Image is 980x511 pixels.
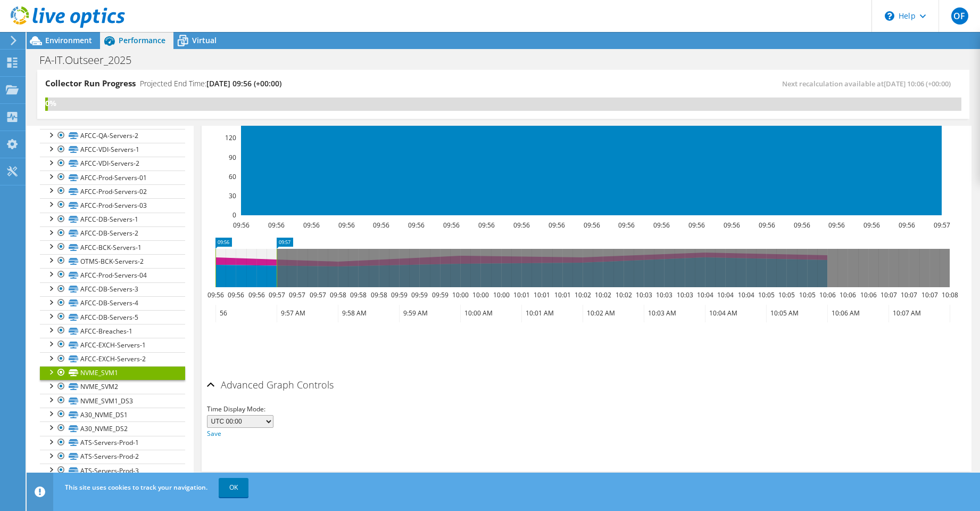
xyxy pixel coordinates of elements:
[431,290,448,299] text: 09:59
[880,290,896,299] text: 10:07
[778,290,794,299] text: 10:05
[782,79,956,88] span: Next recalculation available at
[207,404,265,413] span: Time Display Mode:
[799,290,815,299] text: 10:05
[40,296,185,310] a: AFCC-DB-Servers-4
[35,54,148,66] h1: FA-IT.Outseer_2025
[40,310,185,324] a: AFCC-DB-Servers-5
[793,221,810,230] text: 09:56
[40,366,185,380] a: NVME_SVM1
[40,240,185,254] a: AFCC-BCK-Servers-1
[268,290,285,299] text: 09:57
[40,408,185,421] a: A30_NVME_DS1
[513,221,529,230] text: 09:56
[688,221,704,230] text: 09:56
[140,78,281,90] h4: Projected End Time:
[921,290,937,299] text: 10:07
[40,226,185,240] a: AFCC-DB-Servers-2
[40,352,185,366] a: AFCC-EXCH-Servers-2
[933,221,950,230] text: 09:57
[40,324,185,338] a: AFCC-Breaches-1
[219,478,248,497] a: OK
[554,290,570,299] text: 10:01
[828,221,844,230] text: 09:56
[192,35,217,45] span: Virtual
[119,35,165,45] span: Performance
[618,221,634,230] text: 09:56
[860,290,876,299] text: 10:06
[941,290,958,299] text: 10:08
[65,483,207,492] span: This site uses cookies to track your navigation.
[40,143,185,157] a: AFCC-VDI-Servers-1
[676,290,693,299] text: 10:03
[885,11,894,21] svg: \n
[443,221,459,230] text: 09:56
[40,421,185,435] a: A30_NVME_DS2
[898,221,915,230] text: 09:56
[40,184,185,198] a: AFCC-Prod-Servers-02
[40,450,185,464] a: ATS-Servers-Prod-2
[758,290,774,299] text: 10:05
[227,290,244,299] text: 09:56
[40,338,185,352] a: AFCC-EXCH-Servers-1
[229,191,236,200] text: 30
[411,290,427,299] text: 09:59
[655,290,672,299] text: 10:03
[229,153,236,162] text: 90
[839,290,856,299] text: 10:06
[615,290,632,299] text: 10:02
[40,129,185,143] a: AFCC-QA-Servers-2
[408,221,424,230] text: 09:56
[338,221,354,230] text: 09:56
[40,157,185,171] a: AFCC-VDI-Servers-2
[40,380,185,394] a: NVME_SVM2
[40,254,185,268] a: OTMS-BCK-Servers-2
[225,133,236,142] text: 120
[548,221,564,230] text: 09:56
[40,213,185,226] a: AFCC-DB-Servers-1
[309,290,326,299] text: 09:57
[207,290,223,299] text: 09:56
[884,79,951,88] span: [DATE] 10:06 (+00:00)
[478,221,494,230] text: 09:56
[288,290,305,299] text: 09:57
[574,290,591,299] text: 10:02
[40,171,185,184] a: AFCC-Prod-Servers-01
[40,268,185,282] a: AFCC-Prod-Servers-04
[723,221,740,230] text: 09:56
[863,221,879,230] text: 09:56
[717,290,733,299] text: 10:04
[391,290,407,299] text: 09:59
[635,290,652,299] text: 10:03
[370,290,387,299] text: 09:58
[472,290,488,299] text: 10:00
[303,221,319,230] text: 09:56
[758,221,775,230] text: 09:56
[329,290,346,299] text: 09:58
[819,290,835,299] text: 10:06
[232,221,249,230] text: 09:56
[45,98,48,109] div: 0%
[45,35,92,45] span: Environment
[229,172,236,181] text: 60
[594,290,611,299] text: 10:02
[583,221,600,230] text: 09:56
[40,198,185,212] a: AFCC-Prod-Servers-03
[268,221,284,230] text: 09:56
[452,290,468,299] text: 10:00
[372,221,389,230] text: 09:56
[232,210,236,220] text: 0
[207,429,221,438] a: Save
[951,7,968,25] span: OF
[40,464,185,477] a: ATS-Servers-Prod-3
[900,290,917,299] text: 10:07
[40,436,185,450] a: ATS-Servers-Prod-1
[350,290,366,299] text: 09:58
[513,290,529,299] text: 10:01
[207,374,334,395] h2: Advanced Graph Controls
[696,290,713,299] text: 10:04
[206,78,281,88] span: [DATE] 09:56 (+00:00)
[533,290,550,299] text: 10:01
[40,394,185,408] a: NVME_SVM1_DS3
[40,282,185,296] a: AFCC-DB-Servers-3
